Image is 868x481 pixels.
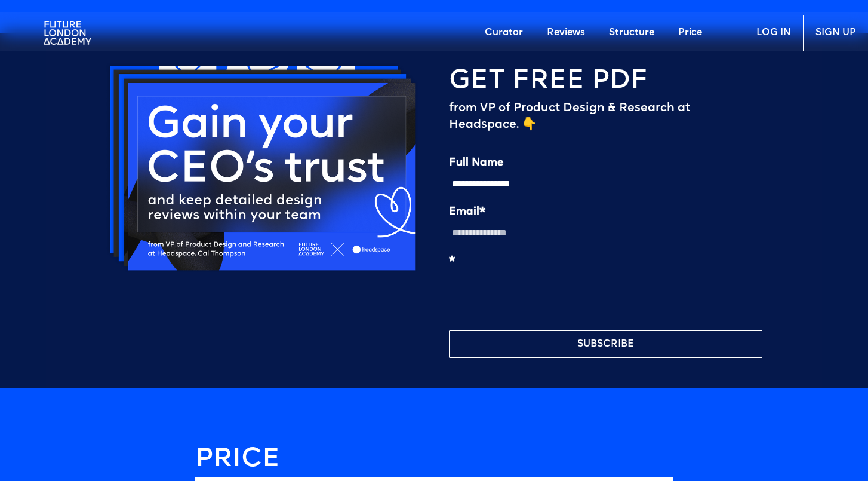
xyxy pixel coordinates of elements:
a: Price [666,15,714,51]
a: LOG IN [744,15,803,51]
label: Email* [449,206,762,218]
h4: GET FREE PDF [449,69,648,94]
h4: PRICE [195,448,673,472]
button: SUBSCRIBE [449,330,762,358]
label: Full Name [449,157,762,169]
iframe: reCAPTCHA [449,272,630,318]
a: SIGN UP [803,15,868,51]
a: Structure [597,15,666,51]
div: from VP of Product Design & Research at Headspace. 👇 [449,100,762,133]
a: Reviews [535,15,597,51]
a: Curator [473,15,535,51]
